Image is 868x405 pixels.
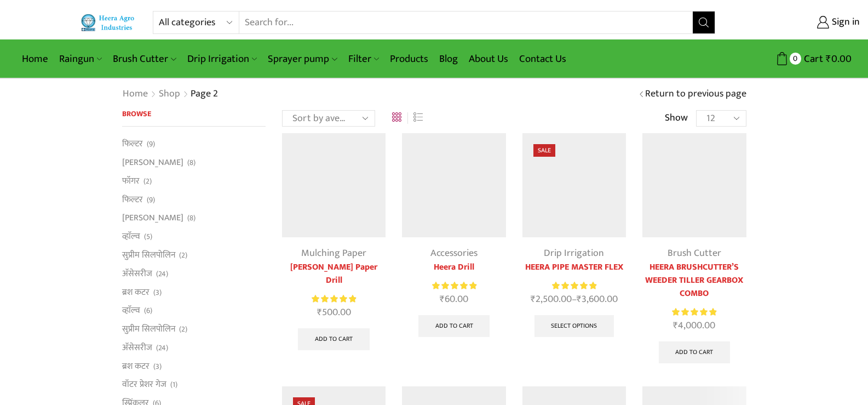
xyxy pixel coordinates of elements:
[317,304,351,321] bdi: 500.00
[577,291,618,307] bdi: 3,600.00
[153,287,162,298] span: (3)
[239,12,692,33] input: Search for...
[54,46,107,72] a: Raingun
[301,245,366,261] a: Mulching Paper
[726,49,852,69] a: 0 Cart ₹0.00
[122,107,151,120] span: Browse
[122,209,183,227] a: [PERSON_NAME]
[659,341,731,363] a: Add to cart: “HEERA BRUSHCUTTER'S WEEDER TILLER GEARBOX COMBO”
[522,261,626,274] a: HEERA PIPE MASTER FLEX
[170,379,177,390] span: (1)
[282,133,386,237] img: Heera Mulching Paper Drill
[642,133,746,237] img: Heera Brush Cutter’s Weeder Tiller Gearbox Combo
[156,343,168,353] span: (24)
[544,245,604,261] a: Drip Irrigation
[122,246,175,264] a: सुप्रीम सिलपोलिन
[402,133,505,237] img: Heera Drill
[282,261,386,287] a: [PERSON_NAME] Paper Drill
[693,12,715,33] button: Search button
[122,375,166,394] a: वॉटर प्रेशर गेज
[262,46,342,72] a: Sprayer pump
[122,190,143,209] a: फिल्टर
[156,269,168,279] span: (24)
[191,85,218,102] span: Page 2
[673,317,715,334] bdi: 4,000.00
[533,144,555,157] span: Sale
[552,280,596,292] div: Rated 5.00 out of 5
[107,46,181,72] a: Brush Cutter
[179,250,187,261] span: (2)
[122,138,143,153] a: फिल्टर
[463,46,514,72] a: About Us
[826,50,831,67] span: ₹
[440,291,468,307] bdi: 60.00
[187,157,196,168] span: (8)
[642,261,746,300] a: HEERA BRUSHCUTTER’S WEEDER TILLER GEARBOX COMBO
[384,46,434,72] a: Products
[672,306,716,318] div: Rated 5.00 out of 5
[440,291,445,307] span: ₹
[801,52,823,66] span: Cart
[179,324,187,335] span: (2)
[147,139,155,150] span: (9)
[665,111,688,126] span: Show
[122,227,140,246] a: व्हाॅल्व
[16,46,54,72] a: Home
[317,304,322,321] span: ₹
[402,261,505,274] a: Heera Drill
[147,195,155,206] span: (9)
[343,46,384,72] a: Filter
[182,46,262,72] a: Drip Irrigation
[829,15,860,30] span: Sign in
[143,176,152,187] span: (2)
[122,357,150,375] a: ब्रश कटर
[144,305,152,316] span: (6)
[531,291,536,307] span: ₹
[432,280,476,292] div: Rated 5.00 out of 5
[577,291,582,307] span: ₹
[282,110,375,127] select: Shop order
[552,280,596,292] span: Rated out of 5
[668,245,721,261] a: Brush Cutter
[122,87,220,101] nav: Breadcrumb
[158,87,181,101] a: Shop
[312,293,356,305] div: Rated 5.00 out of 5
[672,306,716,318] span: Rated out of 5
[790,53,801,64] span: 0
[534,315,614,337] a: Select options for “HEERA PIPE MASTER FLEX”
[522,292,626,307] span: –
[645,87,746,101] a: Return to previous page
[122,172,140,190] a: फॉगर
[298,328,370,350] a: Add to cart: “Heera Mulching Paper Drill”
[122,320,175,339] a: सुप्रीम सिलपोलिन
[514,46,572,72] a: Contact Us
[531,291,572,307] bdi: 2,500.00
[430,245,478,261] a: Accessories
[826,50,852,67] bdi: 0.00
[432,280,476,292] span: Rated out of 5
[312,293,356,305] span: Rated out of 5
[732,13,860,32] a: Sign in
[122,338,152,357] a: अ‍ॅसेसरीज
[434,46,463,72] a: Blog
[418,315,490,337] a: Add to cart: “Heera Drill”
[122,87,148,101] a: Home
[122,153,183,172] a: [PERSON_NAME]
[144,231,152,242] span: (5)
[673,317,678,334] span: ₹
[122,301,140,320] a: व्हाॅल्व
[187,213,196,224] span: (8)
[122,264,152,283] a: अ‍ॅसेसरीज
[522,133,626,237] img: Heera Gold Krushi Pipe Black
[153,361,162,372] span: (3)
[122,283,150,301] a: ब्रश कटर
